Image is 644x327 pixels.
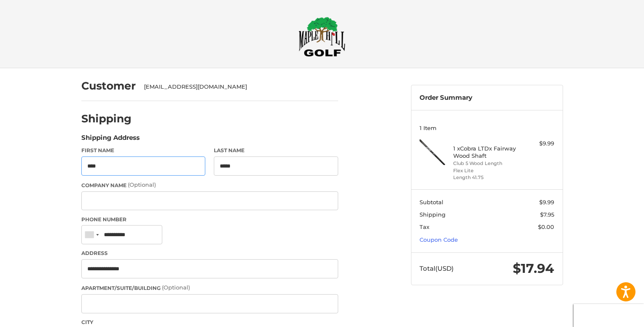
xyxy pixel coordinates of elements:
[420,124,554,131] h3: 1 Item
[420,211,446,218] span: Shipping
[420,199,443,205] span: Subtotal
[81,318,338,326] label: City
[420,236,458,243] a: Coupon Code
[420,94,554,102] h3: Order Summary
[513,260,554,276] span: $17.94
[453,160,518,167] li: Club 5 Wood Length
[453,145,518,159] h4: 1 x Cobra LTDx Fairway Wood Shaft
[299,17,345,57] img: Maple Hill Golf
[162,284,190,291] small: (Optional)
[539,199,554,205] span: $9.99
[81,181,338,189] label: Company Name
[81,216,338,223] label: Phone Number
[538,223,554,230] span: $0.00
[81,112,132,125] h2: Shipping
[520,139,554,148] div: $9.99
[540,211,554,218] span: $7.95
[574,304,644,327] iframe: Google Customer Reviews
[81,249,338,257] label: Address
[128,181,156,188] small: (Optional)
[81,133,140,147] legend: Shipping Address
[420,264,454,272] span: Total (USD)
[420,223,429,230] span: Tax
[81,147,206,154] label: First Name
[214,147,338,154] label: Last Name
[453,167,518,174] li: Flex Lite
[81,284,338,292] label: Apartment/Suite/Building
[81,79,136,93] h2: Customer
[144,83,330,91] div: [EMAIL_ADDRESS][DOMAIN_NAME]
[453,174,518,181] li: Length 41.75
